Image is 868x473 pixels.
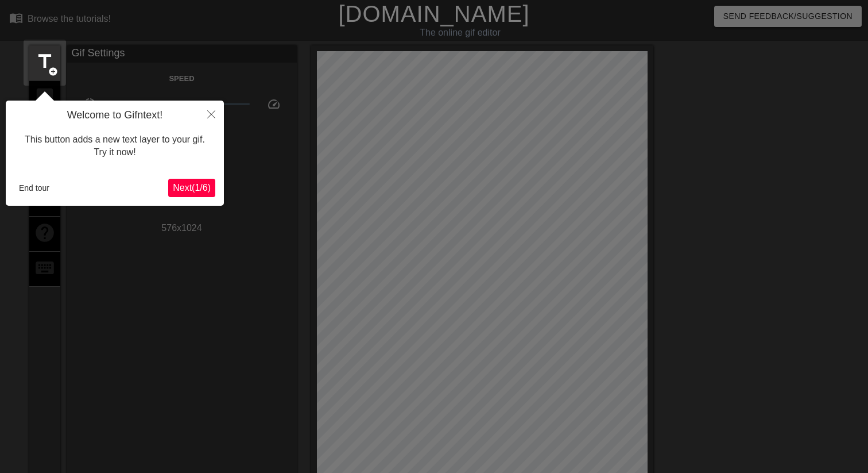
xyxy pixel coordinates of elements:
[14,109,215,122] h4: Welcome to Gifntext!
[199,101,224,127] button: Close
[168,179,215,197] button: Next
[14,179,54,197] button: End tour
[173,183,211,193] span: Next ( 1 / 6 )
[14,122,215,171] div: This button adds a new text layer to your gif. Try it now!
